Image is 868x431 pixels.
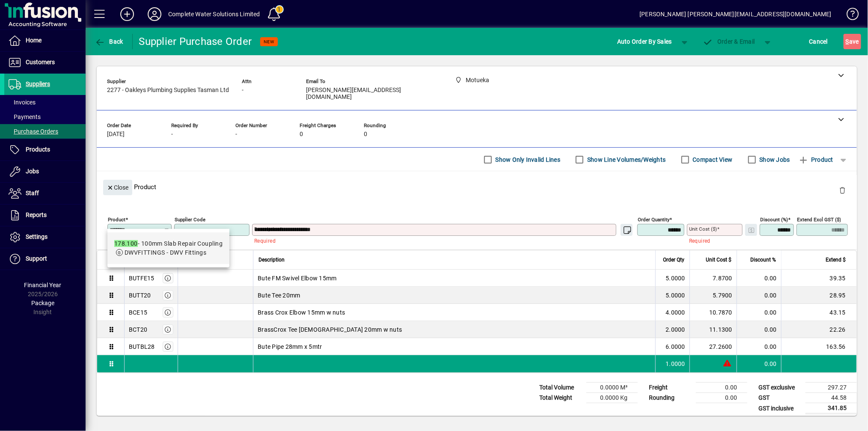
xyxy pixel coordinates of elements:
td: 1.0000 [655,355,690,372]
td: 0.0000 Kg [586,393,638,403]
span: Auto Order By Sales [617,35,672,48]
button: Profile [141,6,168,22]
td: 2.0000 [655,321,690,338]
app-page-header-button: Back [86,34,133,49]
a: Home [4,30,86,51]
span: Close [107,181,129,195]
mat-label: Product [108,217,125,223]
span: Description [259,255,285,265]
span: Financial Year [24,282,62,288]
span: 2277 - Oakleys Plumbing Supplies Tasman Ltd [107,87,229,94]
td: 5.0000 [655,287,690,304]
td: 5.7900 [690,287,737,304]
td: 28.95 [781,287,856,304]
span: - [235,131,237,138]
span: Order Qty [663,255,684,265]
td: 6.0000 [655,338,690,355]
span: Payments [9,113,41,120]
span: Unit Cost $ [706,255,731,265]
td: Rounding [645,393,696,403]
span: Purchase Orders [9,128,58,135]
button: Close [103,180,132,195]
span: Bute Tee 20mm [258,291,300,300]
span: Suppliers [26,80,50,87]
td: 0.00 [737,287,781,304]
span: Support [26,255,47,262]
mat-label: Description [254,226,279,232]
mat-label: Discount (%) [760,217,788,223]
td: GST [754,393,806,403]
span: Discount % [750,255,776,265]
td: 0.0000 M³ [586,383,638,393]
td: 4.0000 [655,304,690,321]
span: Back [95,38,123,45]
span: Products [26,146,50,153]
span: [PERSON_NAME][EMAIL_ADDRESS][DOMAIN_NAME] [306,87,434,101]
div: Product [97,171,857,202]
td: Freight [645,383,696,393]
span: Order & Email [703,38,755,45]
span: Cancel [809,35,828,48]
a: Settings [4,226,86,248]
span: ave [846,35,859,48]
div: BUTFE15 [129,274,155,282]
span: Invoices [9,99,36,106]
span: Extend $ [826,255,846,265]
td: 0.00 [737,321,781,338]
mat-label: Order Quantity [638,217,669,223]
button: Save [844,34,861,49]
button: Add [113,6,141,22]
span: Item [130,255,140,265]
td: 5.0000 [655,270,690,287]
span: [DATE] [107,131,125,138]
td: 27.2600 [690,338,737,355]
td: 0.00 [696,383,747,393]
a: Invoices [4,95,86,110]
a: Staff [4,183,86,204]
span: Brass Crox Elbow 15mm w nuts [258,308,345,317]
td: 7.8700 [690,270,737,287]
span: - [171,131,173,138]
button: Auto Order By Sales [613,34,676,49]
mat-label: Unit Cost ($) [689,226,717,232]
a: Purchase Orders [4,124,86,139]
div: Complete Water Solutions Limited [168,7,260,21]
div: [PERSON_NAME] [PERSON_NAME][EMAIL_ADDRESS][DOMAIN_NAME] [639,7,832,21]
button: Back [92,34,125,49]
button: Order & Email [699,34,759,49]
td: 10.7870 [690,304,737,321]
span: Home [26,37,42,44]
span: Jobs [26,168,39,175]
span: Bute FM Swivel Elbow 15mm [258,274,336,282]
td: 22.26 [781,321,856,338]
a: Products [4,139,86,161]
td: 0.00 [737,304,781,321]
td: 0.00 [737,355,781,372]
span: - [242,87,244,94]
span: S [846,38,849,45]
a: Reports [4,205,86,226]
span: Staff [26,190,39,196]
span: 0 [300,131,303,138]
td: Total Volume [535,383,586,393]
span: Supplier Code [183,255,215,265]
a: Support [4,248,86,270]
a: Knowledge Base [840,2,857,30]
a: Jobs [4,161,86,182]
span: BrassCrox Tee [DEMOGRAPHIC_DATA] 20mm w nuts [258,325,402,334]
mat-error: Required [254,236,628,245]
app-page-header-button: Close [101,183,134,191]
div: Supplier Purchase Order [139,35,252,48]
td: 341.85 [806,403,857,414]
span: Settings [26,233,48,240]
span: 0 [364,131,367,138]
a: Customers [4,52,86,73]
span: NEW [264,39,274,45]
td: 0.00 [737,338,781,355]
td: GST inclusive [754,403,806,414]
mat-label: Supplier Code [175,217,205,223]
a: Payments [4,110,86,124]
td: 44.58 [806,393,857,403]
label: Show Only Invalid Lines [494,155,561,164]
label: Show Jobs [758,155,790,164]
